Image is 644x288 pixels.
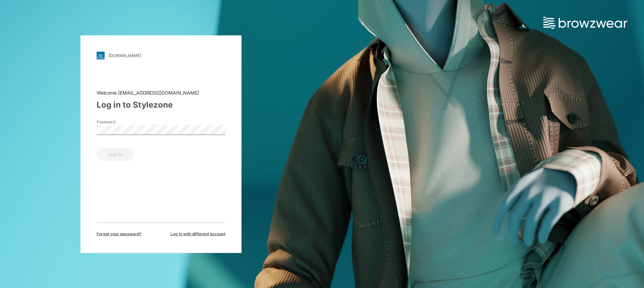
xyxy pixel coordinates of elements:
[97,89,225,96] div: Welcome [EMAIL_ADDRESS][DOMAIN_NAME]
[97,51,225,59] a: [DOMAIN_NAME]
[170,231,225,237] span: Log in with different account
[97,99,225,111] div: Log in to Stylezone
[97,119,144,125] label: Password
[109,53,141,58] div: [DOMAIN_NAME]
[97,51,105,59] img: svg+xml;base64,PHN2ZyB3aWR0aD0iMjgiIGhlaWdodD0iMjgiIHZpZXdCb3g9IjAgMCAyOCAyOCIgZmlsbD0ibm9uZSIgeG...
[543,17,627,29] img: browzwear-logo.73288ffb.svg
[97,231,142,237] span: Forget your password?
